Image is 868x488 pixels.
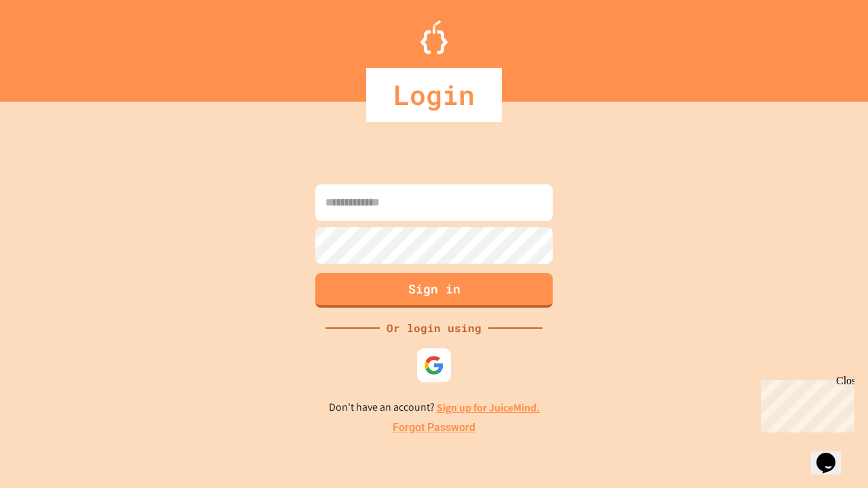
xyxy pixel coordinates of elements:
div: Chat with us now!Close [5,5,94,86]
iframe: chat widget [755,375,854,432]
div: Or login using [380,320,488,336]
div: Login [366,68,502,122]
iframe: chat widget [811,434,854,474]
p: Don't have an account? [329,399,540,416]
a: Forgot Password [393,420,475,436]
img: google-icon.svg [424,355,444,375]
button: Sign in [315,273,553,308]
img: Logo.svg [420,20,448,54]
a: Sign up for JuiceMind. [437,401,540,415]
